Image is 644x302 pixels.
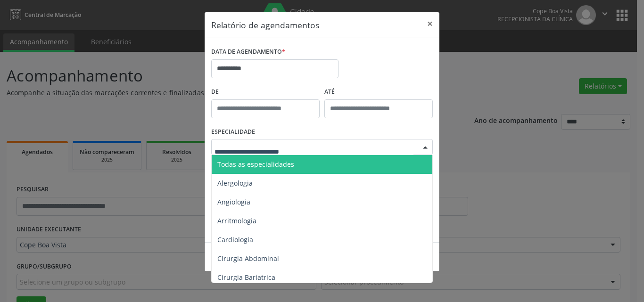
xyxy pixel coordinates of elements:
span: Cardiologia [217,235,253,244]
span: Alergologia [217,179,253,188]
label: ATÉ [324,85,433,99]
span: Cirurgia Bariatrica [217,273,275,282]
span: Arritmologia [217,216,256,225]
span: Cirurgia Abdominal [217,254,279,263]
label: DATA DE AGENDAMENTO [211,45,285,59]
span: Todas as especialidades [217,160,294,169]
button: Close [421,12,439,35]
label: ESPECIALIDADE [211,125,255,139]
label: De [211,85,320,99]
span: Angiologia [217,197,250,206]
h5: Relatório de agendamentos [211,19,319,31]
